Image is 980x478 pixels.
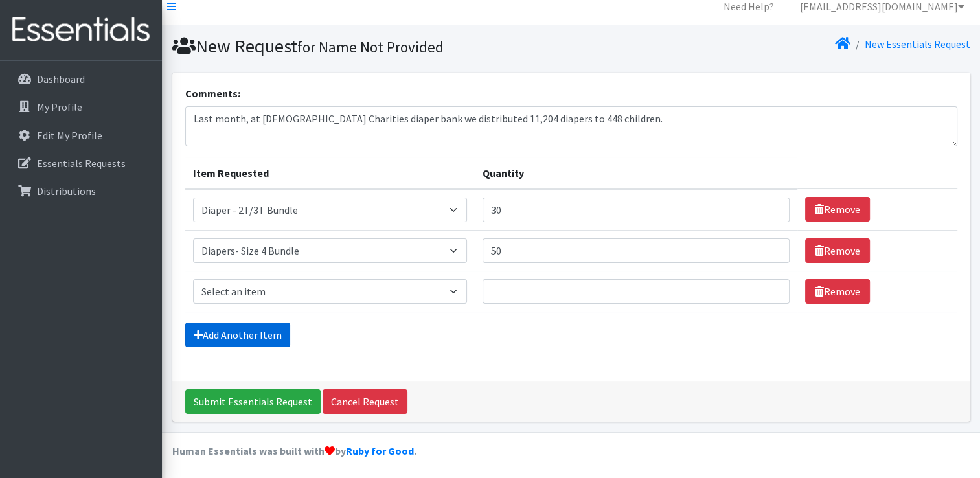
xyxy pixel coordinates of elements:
[185,157,475,189] th: Item Requested
[37,129,102,142] p: Edit My Profile
[185,323,290,347] a: Add Another Item
[805,197,870,222] a: Remove
[172,444,416,457] strong: Human Essentials was built with by .
[805,279,870,304] a: Remove
[297,38,444,56] small: for Name Not Provided
[805,238,870,263] a: Remove
[5,150,157,176] a: Essentials Requests
[172,35,567,58] h1: New Request
[5,94,157,120] a: My Profile
[37,185,96,198] p: Distributions
[323,389,407,414] a: Cancel Request
[185,389,321,414] input: Submit Essentials Request
[185,85,240,101] label: Comments:
[37,73,85,85] p: Dashboard
[346,444,414,457] a: Ruby for Good
[37,100,82,113] p: My Profile
[37,157,126,170] p: Essentials Requests
[5,122,157,148] a: Edit My Profile
[5,66,157,92] a: Dashboard
[865,38,970,51] a: New Essentials Request
[5,8,157,52] img: HumanEssentials
[475,157,798,189] th: Quantity
[5,178,157,204] a: Distributions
